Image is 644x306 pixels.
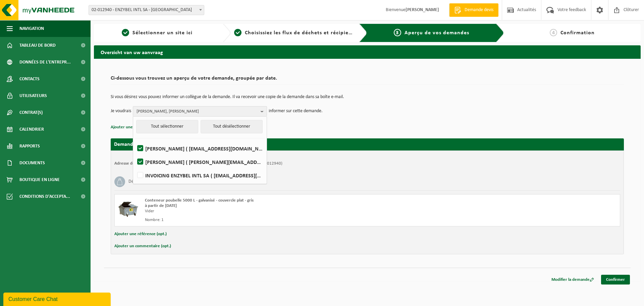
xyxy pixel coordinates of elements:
iframe: chat widget [3,291,112,306]
span: 2 [234,29,241,36]
span: 02-012940 - ENZYBEL INTL SA - VILLERS-LE-BOUILLET [89,5,204,15]
button: [PERSON_NAME], [PERSON_NAME] [133,106,267,116]
span: Confirmation [560,30,595,36]
span: Tableau de bord [19,37,56,54]
a: Confirmer [601,275,630,285]
a: Demande devis [449,3,498,17]
label: [PERSON_NAME] ( [PERSON_NAME][EMAIL_ADDRESS][DOMAIN_NAME] ) [136,157,263,167]
p: Si vous désirez vous pouvez informer un collègue de la demande. Il va recevoir une copie de la de... [111,95,624,99]
span: Conteneur poubelle 5000 L - galvanisé - couvercle plat - gris [145,198,254,203]
a: 2Choisissiez les flux de déchets et récipients [234,29,354,37]
span: Contrat(s) [19,104,43,121]
button: Ajouter un commentaire (opt.) [114,242,171,251]
span: Rapports [19,138,40,155]
button: Tout sélectionner [136,120,198,133]
div: Nombre: 1 [145,217,394,223]
span: Conditions d'accepta... [19,188,70,205]
strong: à partir de [DATE] [145,204,177,208]
span: Données de l'entrepr... [19,54,71,71]
span: Documents [19,155,45,171]
button: Tout désélectionner [201,120,263,133]
span: Utilisateurs [19,87,47,104]
p: informer sur cette demande. [269,106,323,116]
div: Vider [145,209,394,214]
span: 3 [394,29,401,36]
span: Aperçu de vos demandes [405,30,469,36]
span: Boutique en ligne [19,171,60,188]
span: Demande devis [463,7,495,13]
button: Ajouter une référence (opt.) [111,123,163,132]
strong: Adresse de placement: [114,161,157,166]
label: [PERSON_NAME] ( [EMAIL_ADDRESS][DOMAIN_NAME] ) [136,143,263,154]
span: Choisissiez les flux de déchets et récipients [245,30,357,36]
span: 02-012940 - ENZYBEL INTL SA - VILLERS-LE-BOUILLET [89,5,204,15]
span: 1 [122,29,129,36]
a: 1Sélectionner un site ici [97,29,217,37]
h2: Overzicht van uw aanvraag [94,45,641,58]
span: Calendrier [19,121,44,138]
img: WB-5000-GAL-GY-01.png [118,198,138,218]
span: Navigation [19,20,44,37]
label: INVOICING ENZYBEL INTL SA ( [EMAIL_ADDRESS][DOMAIN_NAME] ) [136,170,263,180]
h3: Déchets résiduels [128,176,161,187]
p: Je voudrais [111,106,131,116]
span: [PERSON_NAME], [PERSON_NAME] [137,106,258,117]
span: 4 [550,29,557,36]
button: Ajouter une référence (opt.) [114,230,167,238]
a: Modifier la demande [546,275,599,285]
h2: Ci-dessous vous trouvez un aperçu de votre demande, groupée par date. [111,76,624,85]
span: Contacts [19,71,40,87]
strong: [PERSON_NAME] [406,7,439,12]
strong: Demande pour [DATE] [114,142,165,147]
span: Sélectionner un site ici [132,30,193,36]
